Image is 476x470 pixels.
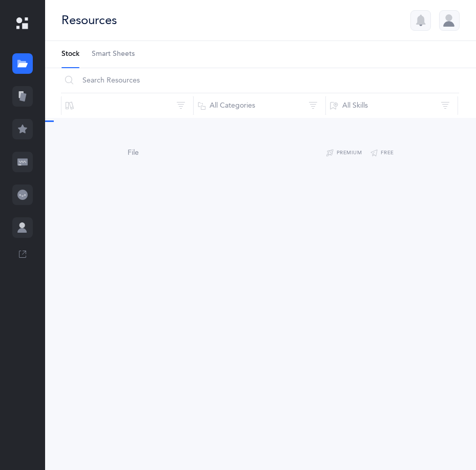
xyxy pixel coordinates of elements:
[128,149,139,157] span: File
[61,68,459,93] input: Search Resources
[325,93,458,118] button: All Skills
[370,147,394,159] button: Free
[326,147,362,159] button: Premium
[193,93,326,118] button: All Categories
[92,49,135,59] span: Smart Sheets
[61,12,117,29] div: Resources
